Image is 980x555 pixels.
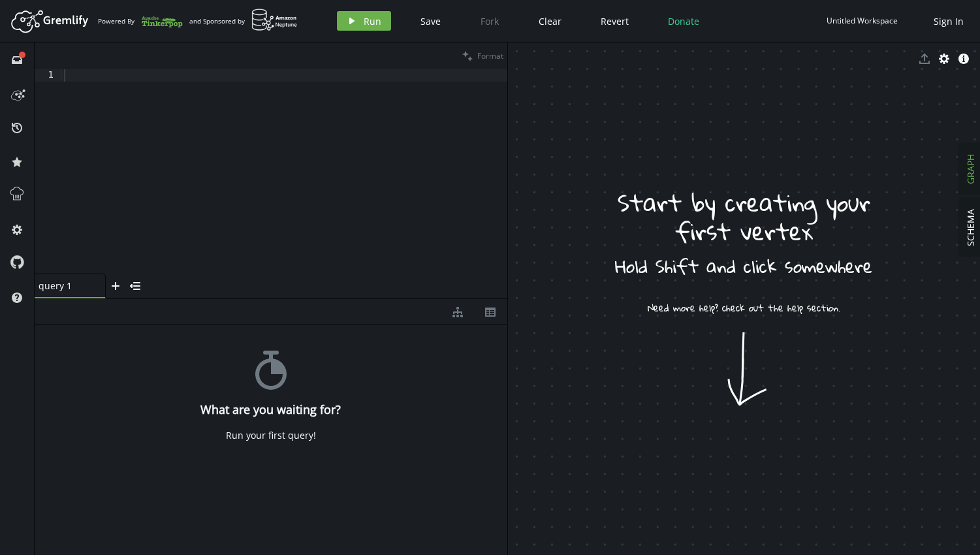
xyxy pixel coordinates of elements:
span: Fork [481,15,499,27]
img: AWS Neptune [251,8,298,31]
span: GRAPH [964,154,977,184]
div: Run your first query! [226,430,316,441]
span: query 1 [39,279,91,292]
span: Save [420,15,441,27]
div: 1 [35,69,62,82]
button: Revert [591,11,639,31]
span: Clear [539,15,561,27]
button: Donate [658,11,709,31]
span: Revert [601,15,629,27]
button: Clear [529,11,571,31]
button: Fork [470,11,509,31]
div: and Sponsored by [189,8,298,33]
button: Save [411,11,450,31]
button: Format [458,42,507,69]
span: Format [477,50,503,61]
span: SCHEMA [964,209,977,246]
div: Untitled Workspace [827,16,898,25]
button: Sign In [927,11,970,31]
span: Donate [668,15,699,27]
h4: What are you waiting for? [200,403,341,417]
div: Powered By [98,10,183,33]
span: Sign In [934,15,964,27]
button: Run [337,11,391,31]
span: Run [364,15,381,27]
